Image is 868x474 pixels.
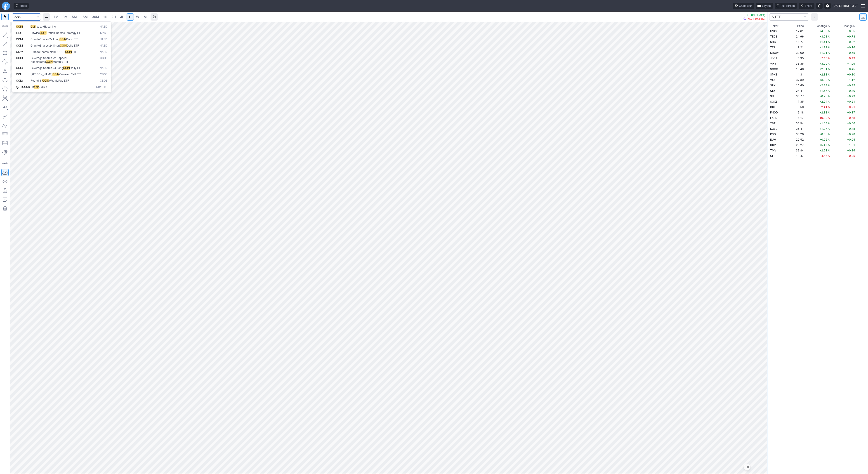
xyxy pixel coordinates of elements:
td: 5.17 [788,115,805,120]
span: +3.09 [819,78,827,82]
span: TZA [770,46,776,49]
span: CBOE [100,73,107,76]
span: COIN [46,60,53,64]
button: Position [1,140,9,147]
a: 1H [101,13,109,21]
span: +1.71 [819,51,827,54]
span: +1.41 [819,40,827,44]
button: Drawing mode: Single [1,160,9,167]
span: % [828,40,830,44]
button: Mouse [1,13,9,20]
td: 15.40 [788,83,805,88]
button: Interval [43,13,50,21]
span: +1.12 [847,78,855,82]
span: % [828,138,830,141]
button: Fibonacci retracements [1,131,9,138]
span: +0.35 [847,84,855,87]
span: -0.49 [848,57,855,60]
td: 12.61 [788,28,805,34]
span: % [828,62,830,65]
span: +0.05 [847,138,855,141]
td: 36.94 [788,120,805,126]
span: Share [805,4,812,8]
span: Crypto [96,85,107,89]
span: +3.01 [819,35,827,38]
td: 35.41 [788,126,805,131]
span: +0.86 [847,149,855,152]
a: 30M [90,13,101,21]
span: Coin [31,25,36,28]
button: Toggle dark mode [816,3,823,9]
span: Daily ETF [70,66,82,70]
span: Leverage Shares 2X Long [31,66,63,70]
span: NASD [100,25,107,29]
button: Settings [824,3,831,9]
span: GLL [770,154,775,158]
span: SH [770,94,774,98]
span: % [828,67,830,71]
td: 24.96 [788,34,805,39]
span: +1.37 [819,127,827,130]
span: +0.21 [847,100,855,103]
span: % [828,84,830,87]
span: SPXS [770,73,777,76]
span: -2.41 [820,105,827,109]
span: +1.09 [847,62,855,65]
span: % [828,57,830,60]
span: % [828,143,830,147]
span: % [828,122,830,125]
span: -7.16 [820,57,827,60]
div: Search [12,21,111,92]
span: % [828,46,830,49]
span: +0.85 [819,132,827,136]
button: Anchored VWAP [1,149,9,156]
span: NYSE [100,31,107,35]
td: 38.60 [788,50,805,55]
span: -0.21 [848,105,855,109]
span: +1.77 [819,46,827,49]
span: Monthly ETF [53,60,69,64]
button: Full screen [775,3,797,9]
a: 15M [79,13,90,21]
button: Range [151,13,158,21]
button: Elliott waves [1,122,9,129]
span: % [828,73,830,76]
button: Layout [756,3,773,9]
p: +0.09 (1.23%) [743,14,765,17]
span: NASD [100,38,107,41]
span: VIXY [770,62,776,65]
span: TECS [770,35,777,38]
span: KOLD [770,127,778,130]
span: NASD [100,66,107,70]
span: +3.09 [819,62,827,65]
button: Portfolio watchlist [859,13,867,21]
span: +0.22 [847,40,855,44]
span: NASD [100,50,107,54]
span: SQQQ [770,67,778,71]
span: % [828,132,830,136]
a: D [127,13,134,21]
span: +0.16 [847,46,855,49]
td: 4.31 [788,72,805,77]
span: @BTCUSD [16,85,30,89]
span: SDS [770,40,776,44]
a: 4H [118,13,126,21]
span: % [828,111,830,114]
span: [DATE] 11:13 PM ET [833,4,858,8]
span: COIN [65,50,72,54]
span: COIN [40,31,47,35]
span: FNGD [770,111,778,114]
span: COIN [52,73,59,76]
td: 36.35 [788,61,805,66]
span: +1.31 [847,143,855,147]
input: Search [12,13,41,21]
span: CONI [16,44,23,47]
span: EUM [770,138,776,141]
a: W [134,13,141,21]
span: +2.51 [819,67,827,71]
span: COIO [16,56,23,60]
span: % [828,154,830,158]
span: M [144,15,147,19]
span: % [828,89,830,92]
span: 1H [103,15,107,19]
